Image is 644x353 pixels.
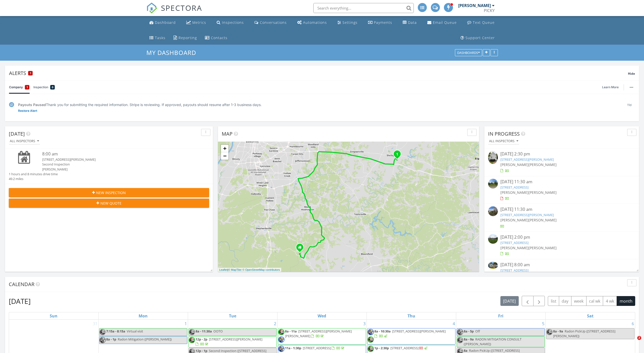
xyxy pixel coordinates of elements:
h2: [DATE] [9,296,31,306]
div: [DATE] 11:30 am [500,179,623,185]
a: [DATE] 2:30 pm [STREET_ADDRESS][PERSON_NAME] [PERSON_NAME][PERSON_NAME] [488,151,635,173]
a: Text Queue [465,18,497,27]
span: [PERSON_NAME] [500,218,529,222]
div: Dashboards [457,51,480,55]
a: Support Center [458,33,497,43]
a: Wednesday [317,312,327,319]
img: 9543541%2Fcover_photos%2F8EGkvB6b8v03N5ucUzld%2Fsmall.jpg [488,151,498,164]
div: Thank you for submitting the required information. Stripe is reviewing. If approved, payouts shou... [18,102,620,107]
div: [DATE] 11:30 am [500,206,623,213]
a: 12p - 2p [STREET_ADDRESS][PERSON_NAME] [189,336,277,347]
span: Calendar [9,281,34,288]
div: All Inspectors [489,139,518,143]
button: list [548,296,559,306]
span: In Progress [488,130,520,137]
a: [DATE] 11:30 am [STREET_ADDRESS][PERSON_NAME] [PERSON_NAME][PERSON_NAME] [488,206,635,229]
button: week [571,296,587,306]
a: Go to September 1, 2025 [184,320,188,328]
a: 8:00 am [STREET_ADDRESS][PERSON_NAME] Second Inspection [PERSON_NAME] 1 hours and 8 minutes drive... [9,151,209,181]
span: [PERSON_NAME] [500,245,529,250]
span: 12p - 1p [196,348,207,353]
img: bf8274bfc87b4e28ab655cc270350d12_1_105_c.jpeg [189,337,195,343]
span: Radon PickUp ([STREET_ADDRESS][PERSON_NAME]) [553,329,615,338]
div: Dashboard [155,20,176,25]
img: bf8274bfc87b4e28ab655cc270350d12_1_105_c.jpeg [546,329,553,335]
button: [DATE] [500,296,519,306]
span: 8a [464,348,467,353]
button: Next month [533,296,545,306]
img: bf8274bfc87b4e28ab655cc270350d12_1_105_c.jpeg [99,329,106,335]
span: [PERSON_NAME] [529,245,557,250]
div: All Inspectors [10,139,39,143]
i: 1 [396,153,398,156]
div: [PERSON_NAME] [458,3,491,8]
a: [DATE] 8:00 am [STREET_ADDRESS] [PERSON_NAME][PERSON_NAME] [488,262,635,284]
div: Contacts [211,35,227,40]
div: Support Center [465,35,495,40]
div: Metrics [192,20,206,25]
div: Text Queue [473,20,495,25]
a: My Dashboard [146,48,200,57]
a: 1p - 2:30p [STREET_ADDRESS] [374,346,428,350]
span: [STREET_ADDRESS][PERSON_NAME] [392,329,446,333]
div: Settings [342,20,358,25]
span: 8a - 9a [464,337,474,341]
button: New Inspection [9,188,209,197]
a: [STREET_ADDRESS] [500,268,529,273]
img: prom25_9999_78.jpg [99,337,106,343]
span: 12p - 2p [196,337,207,341]
div: 11d [624,102,635,113]
img: streetview [488,179,498,189]
img: under-review-2fe708636b114a7f4b8d.svg [9,102,14,107]
span: 1 [30,71,31,75]
img: bf8274bfc87b4e28ab655cc270350d12_1_105_c.jpeg [189,329,195,335]
a: Settings [335,18,360,27]
a: [STREET_ADDRESS][PERSON_NAME] [500,157,554,162]
iframe: Intercom live chat [627,336,639,348]
a: Tasks [147,33,167,43]
a: [STREET_ADDRESS] [500,185,529,190]
a: Tuesday [228,312,237,319]
span: 6 [52,85,53,90]
span: [STREET_ADDRESS][PERSON_NAME][PERSON_NAME] [285,329,352,338]
a: Contacts [203,33,229,43]
div: 49.2 miles [9,176,58,181]
div: [DATE] 2:30 pm [500,151,623,157]
a: [DATE] 11:30 am [STREET_ADDRESS] [PERSON_NAME][PERSON_NAME] [488,179,635,201]
img: 9537616%2Freports%2Fa5b21aec-e9f2-474b-a28f-850f52215486%2Fcover_photos%2FxrML5PrsBokHWynzMDPB%2F... [488,262,498,269]
a: Zoom out [221,152,228,160]
img: prom25_9999_78.jpg [278,336,284,343]
div: 1 hours and 8 minutes drive time [9,172,58,176]
div: Email Queue [433,20,457,25]
a: Automations (Advanced) [295,18,329,27]
a: 8a - 11a [STREET_ADDRESS][PERSON_NAME][PERSON_NAME] [285,329,352,338]
img: streetview [488,206,498,216]
a: [STREET_ADDRESS][PERSON_NAME] [500,213,554,217]
button: All Inspectors [488,138,519,145]
div: Automations [303,20,327,25]
div: | [218,268,281,272]
div: [STREET_ADDRESS][PERSON_NAME] [42,157,193,162]
span: 8a - 9a [553,329,563,333]
span: RADON MITIGATION CONSULT ([PERSON_NAME]) [464,337,521,346]
div: 4158 Tingle Dr, Shelbyville, KY 40065 [397,154,400,157]
span: [DATE] [9,130,25,137]
img: The Best Home Inspection Software - Spectora [146,3,157,14]
span: [STREET_ADDRESS] [303,346,331,350]
img: bf8274bfc87b4e28ab655cc270350d12_1_105_c.jpeg [278,329,284,335]
span: 8a - 5p [464,329,474,333]
button: All Inspectors [9,138,40,145]
a: Sunday [49,312,58,319]
span: SPECTORA [161,3,202,13]
a: 8a - 10:30a [STREET_ADDRESS][PERSON_NAME] [374,329,446,338]
a: 12p - 2p [STREET_ADDRESS][PERSON_NAME] [196,337,262,346]
a: Payments [366,18,394,27]
a: 8a - 10:30a [STREET_ADDRESS][PERSON_NAME] [367,328,455,345]
button: Dashboards [455,49,482,56]
a: Go to September 5, 2025 [541,320,545,328]
span: 8a - 11a [285,329,297,333]
span: [PERSON_NAME] [529,218,557,222]
span: 8a - 1p [106,337,116,341]
div: Payments [374,20,392,25]
a: 8a - 11a [STREET_ADDRESS][PERSON_NAME][PERSON_NAME] [278,328,366,345]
